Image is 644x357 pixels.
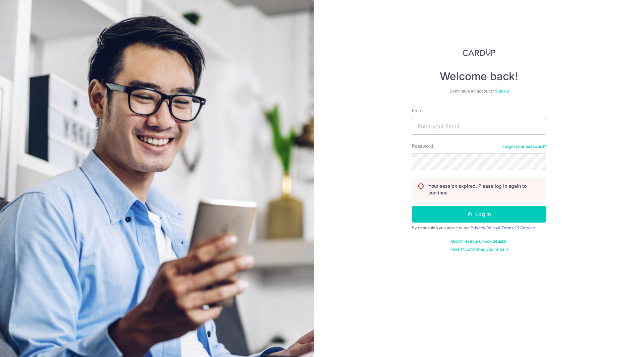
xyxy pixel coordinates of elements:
label: Email [412,107,423,114]
h4: Welcome back! [412,70,546,83]
button: Log in [412,206,546,223]
p: Your session expired. Please log in again to continue. [428,183,540,196]
a: Privacy Policy [471,225,498,230]
label: Password [412,143,433,150]
img: CardUp Logo [463,48,495,56]
a: Forgot your password? [502,144,546,149]
a: Terms Of Service [501,225,535,230]
a: Haven't confirmed your email? [449,247,508,252]
input: Enter your Email [412,118,546,135]
div: Don’t have an account? [412,88,546,94]
a: Didn't receive unlock details? [451,239,507,244]
a: Sign up [495,88,509,94]
div: By continuing you agree to our & [412,225,546,231]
